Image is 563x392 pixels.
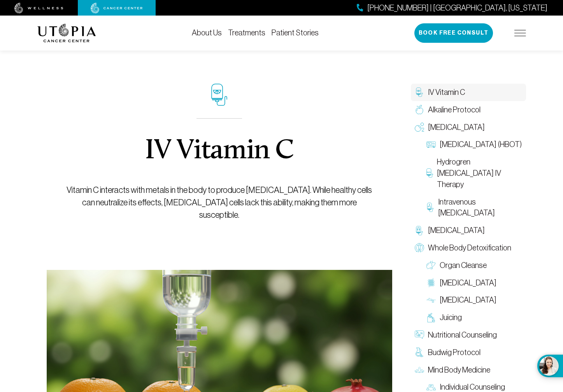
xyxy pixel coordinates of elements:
a: Nutritional Counseling [411,326,526,344]
a: [MEDICAL_DATA] [423,291,526,309]
span: Mind Body Medicine [428,364,490,376]
img: icon [211,84,227,106]
img: Budwig Protocol [415,348,424,357]
span: Organ Cleanse [440,260,487,271]
img: cancer center [91,3,143,14]
img: Intravenous Ozone Therapy [426,203,435,212]
h1: IV Vitamin C [145,137,294,165]
img: Oxygen Therapy [415,122,424,132]
a: Whole Body Detoxification [411,239,526,257]
span: Intravenous [MEDICAL_DATA] [438,196,522,219]
a: Hydrogren [MEDICAL_DATA] IV Therapy [423,153,526,193]
a: [MEDICAL_DATA] (HBOT) [423,136,526,153]
img: Organ Cleanse [426,261,436,270]
img: Whole Body Detoxification [415,243,424,252]
img: Juicing [426,313,436,322]
span: [PHONE_NUMBER] | [GEOGRAPHIC_DATA], [US_STATE] [367,2,547,14]
a: Organ Cleanse [423,257,526,274]
img: icon-hamburger [514,30,526,36]
a: Juicing [423,309,526,326]
img: Individual Counseling [426,383,436,392]
span: [MEDICAL_DATA] (HBOT) [440,139,522,150]
span: [MEDICAL_DATA] [428,122,485,133]
img: Lymphatic Massage [426,296,436,305]
span: Hydrogren [MEDICAL_DATA] IV Therapy [437,156,522,190]
img: Mind Body Medicine [415,365,424,374]
a: Mind Body Medicine [411,361,526,379]
img: logo [37,24,96,42]
button: Book Free Consult [414,23,493,43]
img: Chelation Therapy [415,226,424,235]
img: IV Vitamin C [415,87,424,97]
span: Whole Body Detoxification [428,242,511,254]
span: [MEDICAL_DATA] [440,294,496,306]
span: IV Vitamin C [428,87,465,98]
span: Alkaline Protocol [428,104,481,115]
img: Hyperbaric Oxygen Therapy (HBOT) [426,140,436,149]
a: Budwig Protocol [411,344,526,361]
a: [MEDICAL_DATA] [411,222,526,239]
span: Juicing [440,312,462,323]
p: Vitamin C interacts with metals in the body to produce [MEDICAL_DATA]. While healthy cells can ne... [64,184,374,221]
img: Nutritional Counseling [415,330,424,339]
a: [PHONE_NUMBER] | [GEOGRAPHIC_DATA], [US_STATE] [357,2,547,14]
a: Alkaline Protocol [411,101,526,119]
a: [MEDICAL_DATA] [423,274,526,292]
a: [MEDICAL_DATA] [411,119,526,136]
span: Budwig Protocol [428,347,481,358]
span: [MEDICAL_DATA] [440,277,496,289]
a: Patient Stories [272,28,319,37]
span: Nutritional Counseling [428,329,497,341]
a: Treatments [228,28,265,37]
a: Intravenous [MEDICAL_DATA] [423,193,526,222]
a: About Us [192,28,222,37]
img: wellness [14,3,63,14]
img: Alkaline Protocol [415,105,424,114]
a: IV Vitamin C [411,84,526,101]
span: [MEDICAL_DATA] [428,225,485,236]
img: Hydrogren Peroxide IV Therapy [426,168,433,178]
img: Colon Therapy [426,278,436,287]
